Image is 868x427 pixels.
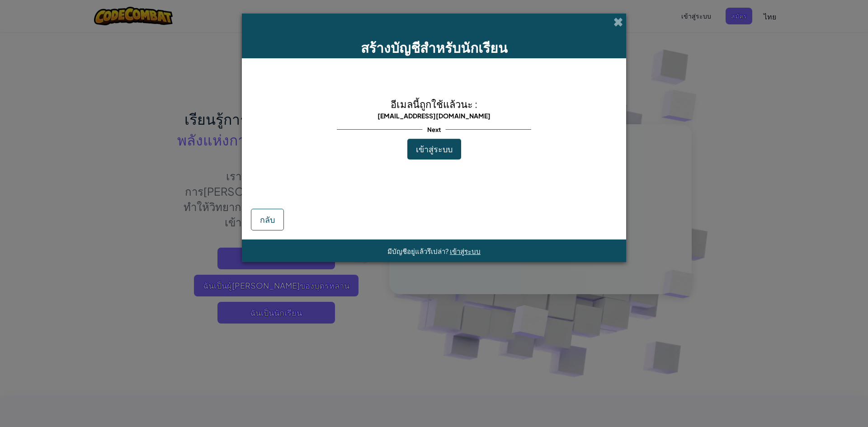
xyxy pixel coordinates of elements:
button: เข้าสู่ระบบ [407,139,461,160]
span: กลับ [260,214,275,225]
button: กลับ [251,209,284,230]
span: อีเมลนี้ถูกใช้แล้วนะ : [391,98,477,110]
span: เข้าสู่ระบบ [416,144,453,154]
span: สร้างบัญชีสำหรับนักเรียน [361,39,508,56]
span: Next [423,123,446,136]
a: เข้าสู่ระบบ [450,247,481,255]
span: [EMAIL_ADDRESS][DOMAIN_NAME] [377,112,491,120]
span: มีบัญชีอยู่แล้วรึเปล่า? [387,247,450,255]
